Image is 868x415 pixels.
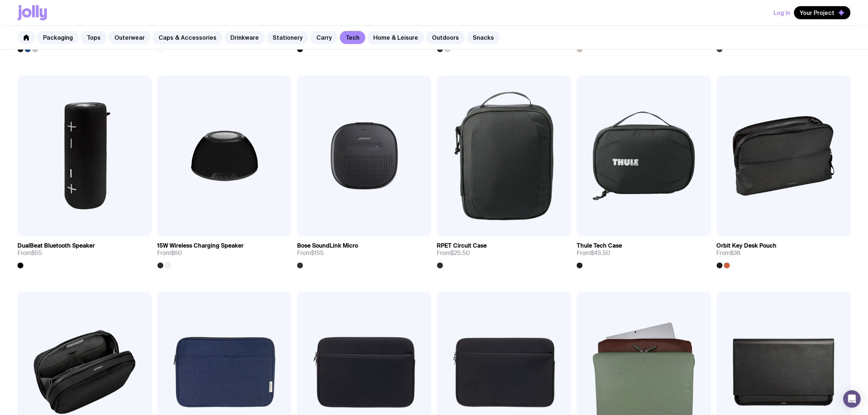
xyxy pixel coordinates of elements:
[297,249,324,257] span: From
[794,6,851,19] button: Your Project
[800,9,834,16] span: Your Project
[591,249,610,257] span: $45.50
[437,236,571,268] a: RPET Circuit CaseFrom$25.50
[17,236,152,268] a: DualBeat Bluetooth SpeakerFrom$55
[717,242,777,249] h3: Orbit Key Desk Pouch
[157,236,292,268] a: 15W Wireless Charging SpeakerFrom$60
[426,31,465,44] a: Outdoors
[577,242,622,249] h3: Thule Tech Case
[311,31,338,44] a: Carry
[153,31,222,44] a: Caps & Accessories
[717,249,741,257] span: From
[340,31,365,44] a: Tech
[731,249,741,257] span: $38
[37,31,79,44] a: Packaging
[367,31,424,44] a: Home & Leisure
[17,242,95,249] h3: DualBeat Bluetooth Speaker
[17,249,42,257] span: From
[297,236,431,268] a: Bose SoundLink MicroFrom$155
[577,249,610,257] span: From
[774,6,790,19] button: Log In
[31,249,42,257] span: $55
[311,249,324,257] span: $155
[717,236,851,268] a: Orbit Key Desk PouchFrom$38
[437,249,470,257] span: From
[109,31,151,44] a: Outerwear
[171,249,182,257] span: $60
[81,31,106,44] a: Tops
[451,249,470,257] span: $25.50
[157,249,182,257] span: From
[225,31,265,44] a: Drinkware
[577,236,711,268] a: Thule Tech CaseFrom$45.50
[297,242,358,249] h3: Bose SoundLink Micro
[843,390,861,408] div: Open Intercom Messenger
[467,31,500,44] a: Snacks
[267,31,308,44] a: Stationery
[437,242,487,249] h3: RPET Circuit Case
[157,242,244,249] h3: 15W Wireless Charging Speaker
